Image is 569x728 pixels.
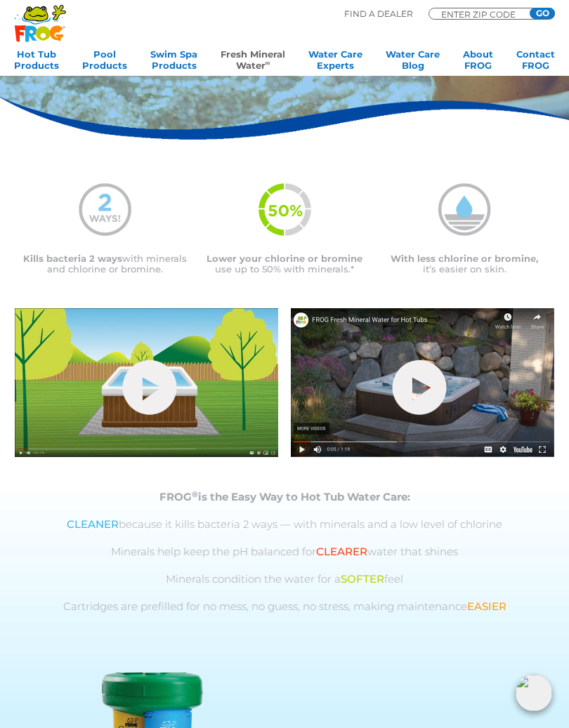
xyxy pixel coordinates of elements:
a: Water CareExperts [308,48,362,77]
a: Swim SpaProducts [150,48,197,77]
span: CLEANER [67,517,119,531]
span: CLEARER [316,545,367,558]
img: fmw-50percent-icon [259,183,311,236]
p: Minerals help keep the pH balanced for water that shines [32,545,537,557]
p: it’s easier on skin. [374,253,554,274]
span: Kills bacteria 2 ways [23,253,122,264]
img: mineral-water-less-chlorine [438,183,491,236]
a: PoolProducts [82,48,127,77]
p: with minerals and chlorine or bromine. [15,253,195,274]
input: Zip Code Form [440,11,524,18]
img: fmw-hot-tub-cover-2 [291,308,554,457]
a: Fresh MineralWater∞ [221,48,285,77]
p: use up to 50% with minerals.* [195,253,374,274]
span: EASIER [467,600,506,613]
span: Lower your chlorine or bromine [207,253,362,264]
p: Minerals condition the water for a feel [32,573,537,585]
img: openIcon [516,675,552,711]
img: mineral-water-2-ways [79,183,131,236]
sup: ® [192,489,198,499]
span: With less chlorine or bromine, [391,253,538,264]
p: Find A Dealer [344,8,413,20]
a: ContactFROG [516,48,555,77]
img: fmw-hot-tub-cover-1 [15,308,278,457]
input: GO [530,8,555,19]
a: Hot TubProducts [14,48,59,77]
sup: ∞ [266,59,270,67]
a: Water CareBlog [386,48,440,77]
p: because it kills bacteria 2 ways — with minerals and a low level of chlorine [32,518,537,530]
strong: FROG is the Easy Way to Hot Tub Water Care: [159,490,410,503]
p: Cartridges are prefilled for no mess, no guess, no stress, making maintenance [32,600,537,612]
a: AboutFROG [463,48,493,77]
span: SOFTER [341,572,384,585]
